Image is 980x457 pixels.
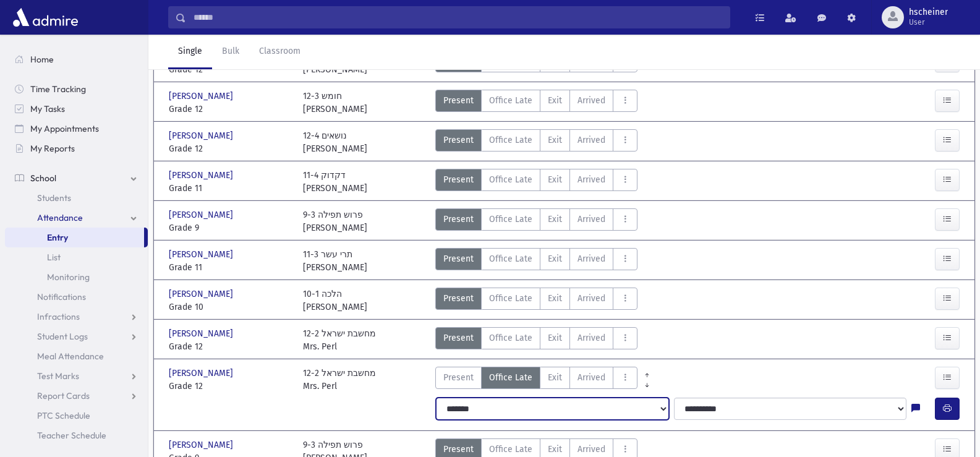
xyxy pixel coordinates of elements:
[435,208,637,234] div: AttTypes
[169,301,291,314] span: Grade 10
[169,221,291,234] span: Grade 9
[909,7,948,17] span: hscheiner
[489,371,532,384] span: Office Late
[489,252,532,265] span: Office Late
[37,410,90,421] span: PTC Schedule
[5,228,144,247] a: Entry
[169,380,291,393] span: Grade 12
[169,248,236,261] span: [PERSON_NAME]
[37,430,106,441] span: Teacher Schedule
[443,443,474,456] span: Present
[443,213,474,226] span: Present
[443,252,474,265] span: Present
[37,331,88,342] span: Student Logs
[435,90,637,116] div: AttTypes
[443,371,474,384] span: Present
[5,168,148,188] a: School
[169,438,236,451] span: [PERSON_NAME]
[443,94,474,107] span: Present
[489,292,532,305] span: Office Late
[30,173,56,184] span: School
[5,49,148,69] a: Home
[303,327,376,353] div: 12-2 מחשבת ישראל Mrs. Perl
[548,252,562,265] span: Exit
[10,5,81,30] img: AdmirePro
[577,252,605,265] span: Arrived
[909,17,948,27] span: User
[30,143,75,154] span: My Reports
[303,367,376,393] div: 12-2 מחשבת ישראל Mrs. Perl
[169,129,236,142] span: [PERSON_NAME]
[47,271,90,283] span: Monitoring
[303,129,367,155] div: 12-4 נושאים [PERSON_NAME]
[169,288,236,301] span: [PERSON_NAME]
[5,307,148,327] a: Infractions
[548,213,562,226] span: Exit
[435,288,637,314] div: AttTypes
[30,123,99,134] span: My Appointments
[435,367,637,393] div: AttTypes
[548,173,562,186] span: Exit
[169,367,236,380] span: [PERSON_NAME]
[169,90,236,103] span: [PERSON_NAME]
[5,247,148,267] a: List
[37,192,71,203] span: Students
[37,370,79,382] span: Test Marks
[212,35,249,69] a: Bulk
[303,169,367,195] div: 11-4 דקדוק [PERSON_NAME]
[489,134,532,147] span: Office Late
[443,331,474,344] span: Present
[169,340,291,353] span: Grade 12
[5,119,148,139] a: My Appointments
[443,173,474,186] span: Present
[5,287,148,307] a: Notifications
[168,35,212,69] a: Single
[37,390,90,401] span: Report Cards
[435,248,637,274] div: AttTypes
[548,134,562,147] span: Exit
[169,182,291,195] span: Grade 11
[169,208,236,221] span: [PERSON_NAME]
[577,371,605,384] span: Arrived
[548,371,562,384] span: Exit
[489,331,532,344] span: Office Late
[577,134,605,147] span: Arrived
[30,54,54,65] span: Home
[47,232,68,243] span: Entry
[303,288,367,314] div: 10-1 הלכה [PERSON_NAME]
[169,261,291,274] span: Grade 11
[37,351,104,362] span: Meal Attendance
[30,83,86,95] span: Time Tracking
[577,94,605,107] span: Arrived
[435,327,637,353] div: AttTypes
[5,188,148,208] a: Students
[548,94,562,107] span: Exit
[37,311,80,322] span: Infractions
[443,134,474,147] span: Present
[5,406,148,425] a: PTC Schedule
[5,208,148,228] a: Attendance
[577,292,605,305] span: Arrived
[47,252,61,263] span: List
[186,6,730,28] input: Search
[577,173,605,186] span: Arrived
[5,267,148,287] a: Monitoring
[30,103,65,114] span: My Tasks
[577,331,605,344] span: Arrived
[37,291,86,302] span: Notifications
[303,248,367,274] div: 11-3 תרי עשר [PERSON_NAME]
[249,35,310,69] a: Classroom
[5,139,148,158] a: My Reports
[169,103,291,116] span: Grade 12
[5,79,148,99] a: Time Tracking
[443,292,474,305] span: Present
[5,327,148,346] a: Student Logs
[548,292,562,305] span: Exit
[435,129,637,155] div: AttTypes
[169,169,236,182] span: [PERSON_NAME]
[5,425,148,445] a: Teacher Schedule
[489,213,532,226] span: Office Late
[489,173,532,186] span: Office Late
[489,443,532,456] span: Office Late
[577,213,605,226] span: Arrived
